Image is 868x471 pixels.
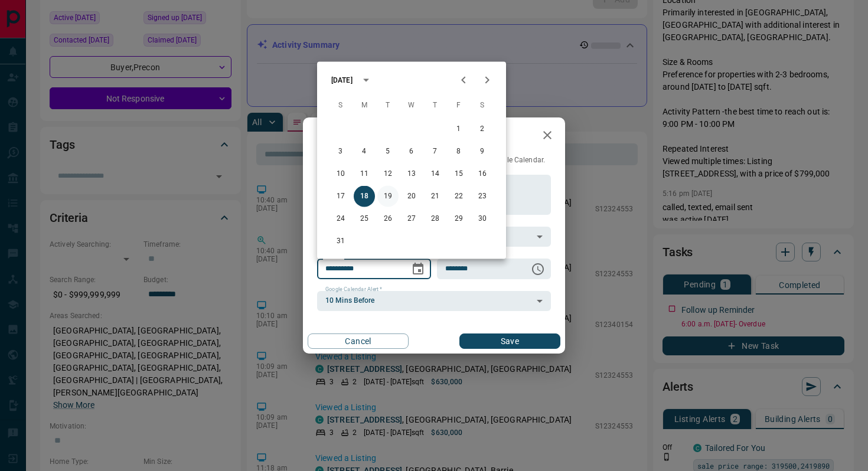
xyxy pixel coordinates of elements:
[448,119,469,140] button: 1
[425,163,446,185] button: 14
[377,208,399,230] button: 26
[472,163,493,185] button: 16
[406,257,430,281] button: Choose date, selected date is Aug 18, 2025
[472,186,493,207] button: 23
[303,117,380,155] h2: Edit Task
[354,163,375,185] button: 11
[377,94,399,117] span: Tuesday
[317,291,551,311] div: 10 Mins Before
[401,141,422,162] button: 6
[308,333,409,349] button: Cancel
[325,286,382,293] label: Google Calendar Alert
[472,208,493,230] button: 30
[330,231,351,252] button: 31
[354,141,375,162] button: 4
[425,94,446,117] span: Thursday
[356,70,376,90] button: calendar view is open, switch to year view
[354,94,375,117] span: Monday
[401,94,422,117] span: Wednesday
[330,94,351,117] span: Sunday
[330,163,351,185] button: 10
[401,208,422,230] button: 27
[401,163,422,185] button: 13
[330,208,351,230] button: 24
[331,75,353,86] div: [DATE]
[448,163,469,185] button: 15
[354,208,375,230] button: 25
[448,141,469,162] button: 8
[330,141,351,162] button: 3
[425,141,446,162] button: 7
[448,186,469,207] button: 22
[377,141,399,162] button: 5
[425,208,446,230] button: 28
[377,186,399,207] button: 19
[377,163,399,185] button: 12
[448,208,469,230] button: 29
[448,94,469,117] span: Friday
[475,68,499,92] button: Next month
[401,186,422,207] button: 20
[354,186,375,207] button: 18
[472,94,493,117] span: Saturday
[459,333,560,349] button: Save
[526,257,550,281] button: Choose time, selected time is 6:00 AM
[472,141,493,162] button: 9
[472,119,493,140] button: 2
[330,186,351,207] button: 17
[452,68,475,92] button: Previous month
[425,186,446,207] button: 21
